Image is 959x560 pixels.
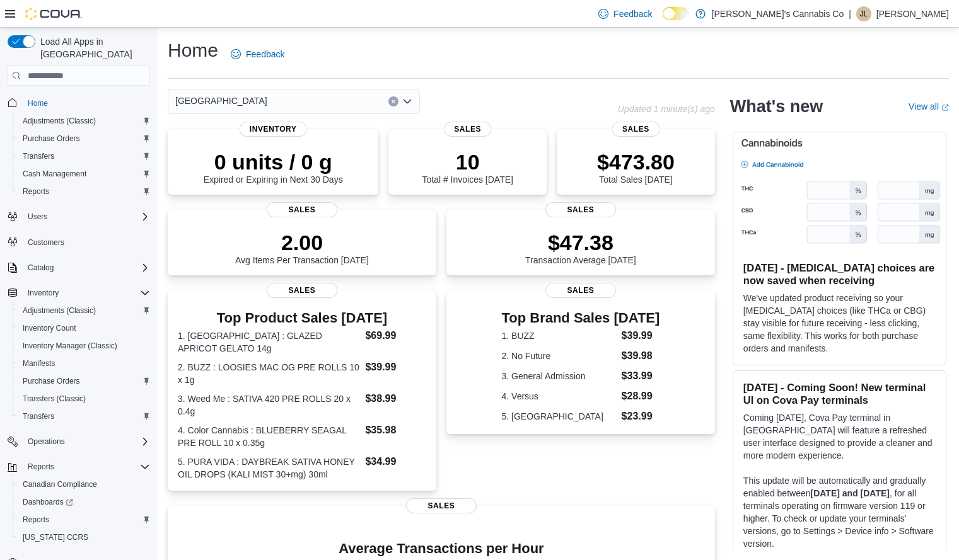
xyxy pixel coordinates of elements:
[18,374,85,389] a: Purchase Orders
[28,98,48,108] span: Home
[13,476,155,493] button: Canadian Compliance
[23,260,150,275] span: Catalog
[502,410,617,423] dt: 5. [GEOGRAPHIC_DATA]
[18,113,101,129] a: Adjustments (Classic)
[28,288,59,298] span: Inventory
[178,424,360,449] dt: 4. Color Cannabis : BLUEBERRY SEAGAL PRE ROLL 10 x 0.35g
[502,370,617,382] dt: 3. General Admission
[23,479,97,489] span: Canadian Compliance
[267,202,337,217] span: Sales
[856,6,871,21] div: Jennifer Lacasse
[941,104,949,111] svg: External link
[235,230,369,255] p: 2.00
[622,369,660,384] dd: $33.99
[28,437,65,447] span: Operations
[18,113,150,129] span: Adjustments (Classic)
[18,338,122,353] a: Inventory Manager (Classic)
[23,434,70,449] button: Operations
[365,360,426,375] dd: $39.99
[23,134,80,144] span: Purchase Orders
[18,166,91,181] a: Cash Management
[23,323,76,333] span: Inventory Count
[178,329,360,355] dt: 1. [GEOGRAPHIC_DATA] : GLAZED APRICOT GELATO 14g
[23,459,59,474] button: Reports
[622,328,660,343] dd: $39.99
[23,459,150,474] span: Reports
[23,285,64,300] button: Inventory
[811,488,890,498] strong: [DATE] and [DATE]
[13,355,155,372] button: Manifests
[168,38,218,63] h1: Home
[3,284,155,302] button: Inventory
[23,394,86,404] span: Transfers (Classic)
[612,122,660,137] span: Sales
[613,8,652,20] span: Feedback
[23,411,54,421] span: Transfers
[23,94,150,110] span: Home
[3,433,155,450] button: Operations
[18,477,150,492] span: Canadian Compliance
[502,350,617,362] dt: 2. No Future
[502,311,660,326] h3: Top Brand Sales [DATE]
[502,329,617,342] dt: 1. BUZZ
[18,494,150,510] span: Dashboards
[23,497,73,507] span: Dashboards
[13,319,155,337] button: Inventory Count
[23,169,86,179] span: Cash Management
[13,337,155,355] button: Inventory Manager (Classic)
[18,530,93,545] a: [US_STATE] CCRS
[18,477,102,492] a: Canadian Compliance
[18,131,150,146] span: Purchase Orders
[406,498,477,513] span: Sales
[13,408,155,425] button: Transfers
[13,511,155,529] button: Reports
[23,235,69,250] a: Customers
[28,462,54,472] span: Reports
[28,263,54,273] span: Catalog
[18,149,59,164] a: Transfers
[13,165,155,183] button: Cash Management
[18,374,150,389] span: Purchase Orders
[23,209,52,224] button: Users
[18,409,150,424] span: Transfers
[422,149,513,185] div: Total # Invoices [DATE]
[23,116,96,126] span: Adjustments (Classic)
[18,356,60,371] a: Manifests
[23,341,117,351] span: Inventory Manager (Classic)
[593,1,657,26] a: Feedback
[13,493,155,511] a: Dashboards
[545,202,616,217] span: Sales
[18,184,150,199] span: Reports
[267,283,337,298] span: Sales
[502,390,617,403] dt: 4. Versus
[388,96,398,106] button: Clear input
[178,361,360,386] dt: 2. BUZZ : LOOSIES MAC OG PRE ROLLS 10 x 1g
[23,306,96,316] span: Adjustments (Classic)
[18,530,150,545] span: Washington CCRS
[743,474,936,550] p: This update will be automatically and gradually enabled between , for all terminals operating on ...
[525,230,636,265] div: Transaction Average [DATE]
[178,311,426,326] h3: Top Product Sales [DATE]
[860,6,868,21] span: JL
[849,6,851,21] p: |
[28,212,47,222] span: Users
[18,409,59,424] a: Transfers
[743,292,936,355] p: We've updated product receiving so your [MEDICAL_DATA] choices (like THCa or CBG) stay visible fo...
[18,391,91,406] a: Transfers (Classic)
[25,8,82,20] img: Cova
[28,237,64,248] span: Customers
[18,321,150,336] span: Inventory Count
[422,149,513,174] p: 10
[18,494,78,510] a: Dashboards
[23,96,53,111] a: Home
[13,390,155,408] button: Transfers (Classic)
[13,372,155,390] button: Purchase Orders
[3,259,155,277] button: Catalog
[730,96,823,117] h2: What's new
[204,149,343,174] p: 0 units / 0 g
[246,48,284,60] span: Feedback
[23,376,80,386] span: Purchase Orders
[663,20,663,21] span: Dark Mode
[23,515,49,525] span: Reports
[23,151,54,161] span: Transfers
